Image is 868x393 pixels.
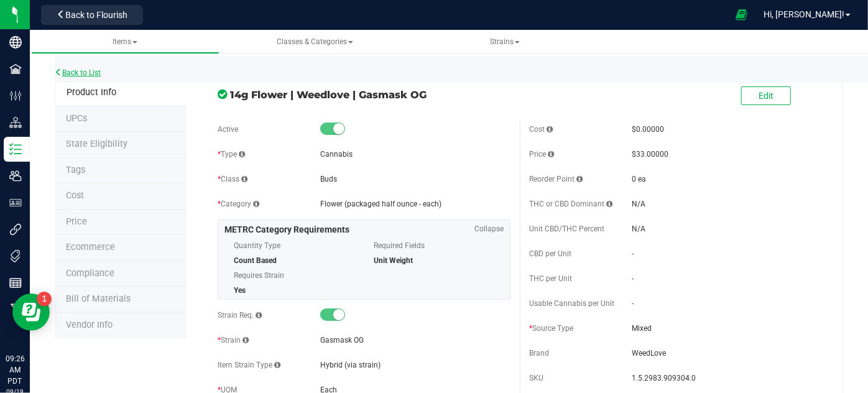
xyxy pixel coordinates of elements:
span: Ecommerce [66,242,115,252]
span: N/A [632,224,645,233]
iframe: Resource center unread badge [37,292,52,307]
span: THC or CBD Dominant [529,200,612,208]
span: Price [529,150,554,159]
span: Mixed [632,323,822,334]
span: Unit CBD/THC Percent [529,224,604,233]
span: Collapse [474,223,504,234]
inline-svg: Distribution [9,116,22,129]
span: In Sync [218,88,227,101]
span: Quantity Type [234,236,354,255]
span: Open Ecommerce Menu [727,2,755,27]
p: 09:26 AM PDT [6,353,24,387]
inline-svg: Integrations [9,223,22,236]
span: Price [66,216,87,227]
span: Reorder Point [529,175,583,183]
span: - [632,274,634,283]
inline-svg: Tags [9,250,22,262]
iframe: Resource center [12,294,50,331]
span: Unit Weight [374,256,413,265]
span: Edit [759,91,773,101]
span: Gasmask OG [320,336,364,344]
span: Compliance [66,268,114,279]
span: Cost [66,190,84,201]
span: Required Fields [374,236,494,255]
span: Brand [529,349,549,358]
span: Type [218,150,245,159]
button: Back to Flourish [41,5,143,25]
span: Cannabis [320,150,353,159]
span: - [632,299,634,308]
span: Yes [234,286,246,295]
span: Cost [529,125,553,134]
span: Back to Flourish [65,10,127,20]
inline-svg: Manufacturing [9,303,22,316]
span: Source Type [529,324,573,333]
span: Count Based [234,256,277,265]
span: Class [218,175,247,183]
span: SKU [529,374,543,382]
span: Requires Strain [234,266,354,285]
span: Category [218,200,259,208]
inline-svg: Configuration [9,90,22,102]
span: Hi, [PERSON_NAME]! [764,9,844,19]
span: Bill of Materials [66,294,131,304]
span: N/A [632,200,645,208]
span: Strains [490,37,520,46]
span: Flower (packaged half ounce - each) [320,200,441,208]
span: METRC Category Requirements [224,224,349,234]
span: Tag [66,165,85,175]
span: 14g Flower | Weedlove | Gasmask OG [230,87,510,102]
span: Hybrid (via strain) [320,361,381,369]
inline-svg: Inventory [9,143,22,155]
inline-svg: Facilities [9,63,22,75]
span: Tag [66,139,127,149]
span: Tag [66,113,87,124]
inline-svg: Company [9,36,22,49]
inline-svg: User Roles [9,196,22,209]
span: $0.00000 [632,125,664,134]
span: Active [218,125,238,134]
button: Edit [741,86,791,105]
span: Usable Cannabis per Unit [529,299,614,308]
span: Items [113,37,137,46]
span: CBD per Unit [529,249,571,258]
span: Item Strain Type [218,361,280,369]
span: 1.5.2983.909304.0 [632,372,822,384]
span: $33.00000 [632,150,668,159]
inline-svg: Reports [9,277,22,289]
span: Vendor Info [66,320,113,330]
span: Strain [218,336,249,344]
span: 0 ea [632,175,646,183]
span: Classes & Categories [277,37,353,46]
span: Strain Req. [218,311,262,320]
span: - [632,249,634,258]
span: THC per Unit [529,274,572,283]
span: Buds [320,175,337,183]
span: WeedLove [632,348,822,359]
a: Back to List [55,68,101,77]
inline-svg: Users [9,170,22,182]
span: Product Info [67,87,116,98]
